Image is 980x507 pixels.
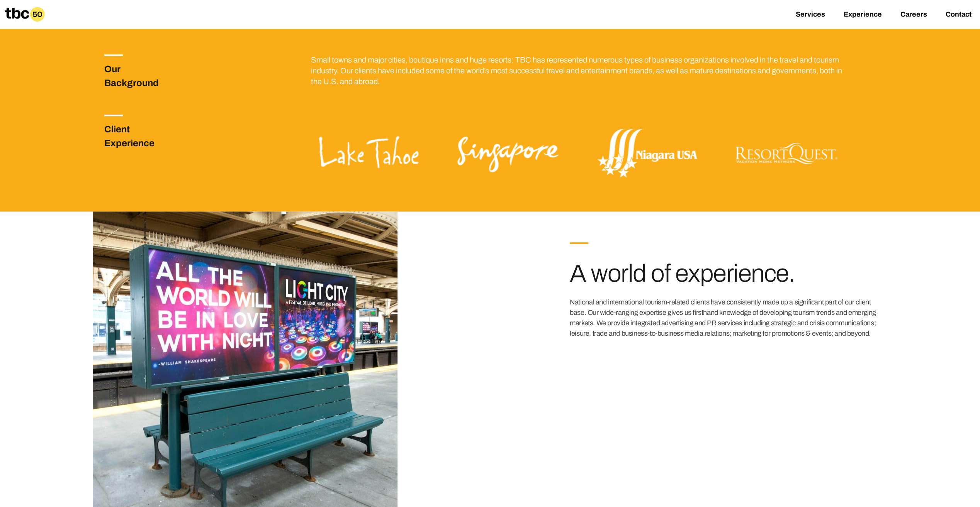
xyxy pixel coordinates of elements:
img: ResortQuest Logo [728,115,844,192]
h3: Our Background [104,62,178,90]
p: National and international tourism-related clients have consistently made up a significant part o... [570,297,880,339]
img: Niagara USA Logo [589,115,705,192]
a: Careers [900,10,927,20]
a: Contact [945,10,971,20]
a: Services [795,10,825,20]
a: Experience [843,10,881,20]
h3: A world of experience. [570,262,880,285]
p: Small towns and major cities, boutique inns and huge resorts: TBC has represented numerous types ... [311,54,848,87]
img: Lake Tahoe Visitors Authority Logo [311,115,427,192]
h3: Client Experience [104,122,178,150]
img: Singapore Logo [450,115,566,192]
